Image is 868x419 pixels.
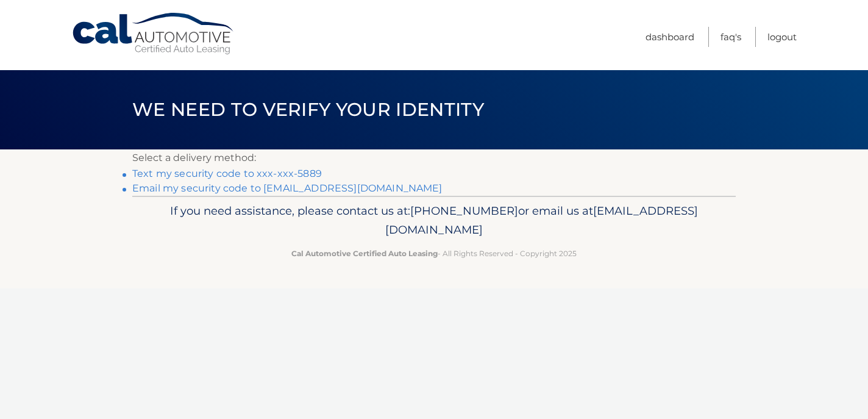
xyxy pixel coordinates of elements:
a: Cal Automotive [71,12,236,56]
a: Email my security code to [EMAIL_ADDRESS][DOMAIN_NAME] [132,182,443,194]
p: Select a delivery method: [132,149,736,167]
a: FAQ's [720,27,741,47]
a: Text my security code to xxx-xxx-5889 [132,168,322,179]
span: [PHONE_NUMBER] [410,204,518,218]
span: We need to verify your identity [132,98,484,121]
p: - All Rights Reserved - Copyright 2025 [140,247,728,260]
a: Logout [767,27,797,47]
strong: Cal Automotive Certified Auto Leasing [291,249,438,258]
p: If you need assistance, please contact us at: or email us at [140,201,728,240]
a: Dashboard [646,27,694,47]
